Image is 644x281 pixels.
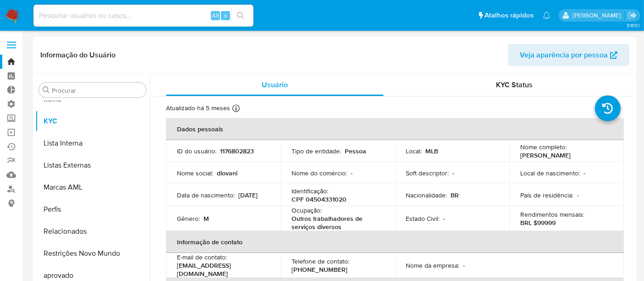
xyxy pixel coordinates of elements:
p: - [577,191,579,199]
span: KYC Status [496,79,533,90]
p: M [204,214,209,223]
button: Veja aparência por pessoa [508,44,629,66]
button: Perfis [35,198,150,220]
p: Nome da empresa : [406,261,460,270]
p: 1176802823 [220,147,254,155]
p: Data de nascimento : [177,191,235,199]
input: Pesquise usuários ou casos... [33,10,253,22]
button: Relacionados [35,220,150,242]
p: CPF 04504331020 [292,195,347,203]
button: Lista Interna [35,132,150,154]
p: ID do usuário : [177,147,216,155]
p: Nacionalidade : [406,191,447,199]
p: País de residência : [520,191,573,199]
a: Sair [627,11,637,20]
p: - [463,261,465,270]
p: [PHONE_NUMBER] [292,265,347,274]
button: Marcas AML [35,176,150,198]
p: diovani [217,169,237,177]
p: Outros trabalhadores de serviços diversos [292,214,380,231]
p: - [583,169,585,177]
a: Notificações [543,11,550,19]
p: Soft descriptor : [406,169,449,177]
button: Listas Externas [35,154,150,176]
p: Nome completo : [520,143,567,151]
p: Local : [406,147,422,155]
p: - [453,169,455,177]
p: Nome do comércio : [292,169,347,177]
p: Local de nascimento : [520,169,580,177]
p: Tipo de entidade : [292,147,341,155]
p: Rendimentos mensais : [520,210,584,219]
span: Usuário [262,79,288,90]
button: KYC [35,110,150,132]
th: Informação de contato [166,231,624,253]
p: Identificação : [292,187,328,195]
p: [DATE] [238,191,258,199]
button: Procurar [43,86,50,94]
p: Estado Civil : [406,214,440,223]
p: [PERSON_NAME] [520,151,571,159]
h1: Informação do Usuário [40,51,116,60]
p: Nome social : [177,169,213,177]
p: - [351,169,352,177]
p: - [444,214,446,223]
p: Pessoa [345,147,366,155]
p: E-mail de contato : [177,253,227,261]
span: Atalhos rápidos [484,11,534,20]
span: s [224,11,227,20]
p: Gênero : [177,214,200,223]
th: Dados pessoais [166,118,624,140]
span: Alt [212,11,219,20]
p: BRL $99999 [520,219,556,227]
p: Telefone de contato : [292,257,349,265]
p: Atualizado há 5 meses [166,104,230,112]
p: BR [451,191,459,199]
p: MLB [426,147,439,155]
input: Procurar [52,86,143,95]
button: Restrições Novo Mundo [35,242,150,264]
p: Ocupação : [292,206,322,214]
p: [EMAIL_ADDRESS][DOMAIN_NAME] [177,261,266,278]
button: search-icon [231,9,250,22]
p: alexandra.macedo@mercadolivre.com [572,11,624,20]
span: Veja aparência por pessoa [520,44,608,66]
